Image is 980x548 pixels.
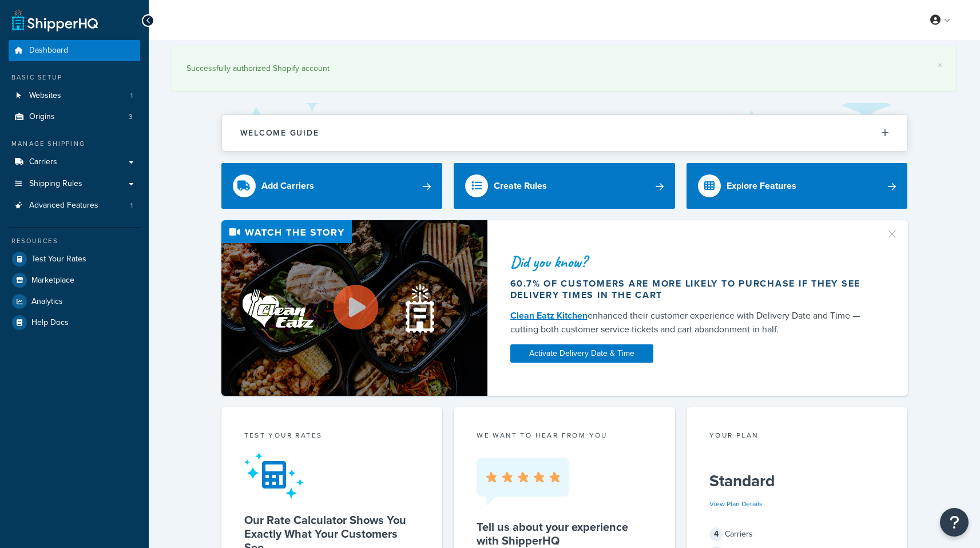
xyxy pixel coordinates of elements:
[244,430,420,443] div: Test your rates
[187,61,942,77] div: Successfully authorized Shopify account
[9,312,140,333] a: Help Docs
[31,276,74,285] span: Marketplace
[9,106,140,128] li: Origins
[9,40,140,61] a: Dashboard
[494,178,547,194] div: Create Rules
[709,430,885,443] div: Your Plan
[221,163,443,209] a: Add Carriers
[9,85,140,106] li: Websites
[9,173,140,194] a: Shipping Rules
[240,129,319,137] h2: Welcome Guide
[510,254,872,270] div: Did you know?
[9,236,140,246] div: Resources
[9,152,140,173] a: Carriers
[709,527,723,541] span: 4
[510,309,588,322] a: Clean Eatz Kitchen
[130,91,133,101] span: 1
[222,115,907,151] button: Welcome Guide
[29,201,98,211] span: Advanced Features
[9,139,140,149] div: Manage Shipping
[477,430,652,440] p: we want to hear from you
[29,179,82,189] span: Shipping Rules
[31,297,63,307] span: Analytics
[29,46,68,55] span: Dashboard
[454,163,675,209] a: Create Rules
[9,249,140,269] a: Test Your Rates
[510,309,872,336] div: enhanced their customer experience with Delivery Date and Time — cutting both customer service ti...
[709,499,763,509] a: View Plan Details
[510,344,653,363] a: Activate Delivery Date & Time
[940,508,969,537] button: Open Resource Center
[31,318,69,328] span: Help Docs
[9,195,140,216] li: Advanced Features
[221,220,487,396] img: Video thumbnail
[9,85,140,106] a: Websites1
[9,195,140,216] a: Advanced Features1
[29,112,55,122] span: Origins
[9,106,140,128] a: Origins3
[938,61,942,70] a: ×
[261,178,314,194] div: Add Carriers
[9,73,140,82] div: Basic Setup
[29,91,61,101] span: Websites
[129,112,133,122] span: 3
[29,157,57,167] span: Carriers
[510,278,872,301] div: 60.7% of customers are more likely to purchase if they see delivery times in the cart
[709,526,885,542] div: Carriers
[9,291,140,312] a: Analytics
[687,163,908,209] a: Explore Features
[130,201,133,211] span: 1
[31,255,86,264] span: Test Your Rates
[477,520,652,547] h5: Tell us about your experience with ShipperHQ
[709,472,885,490] h5: Standard
[9,270,140,291] a: Marketplace
[727,178,796,194] div: Explore Features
